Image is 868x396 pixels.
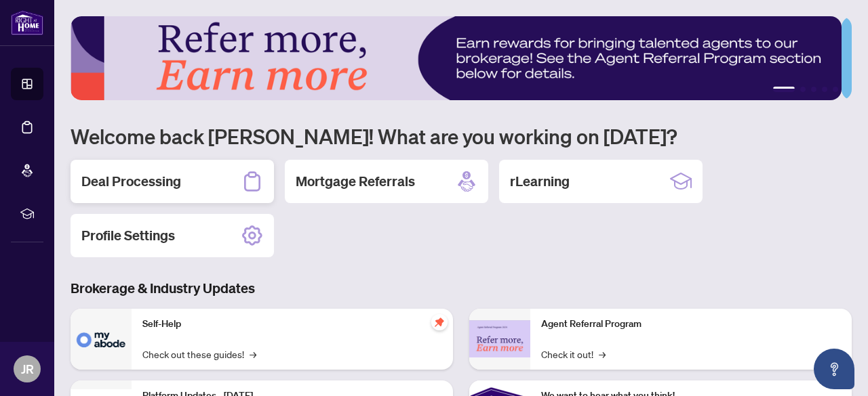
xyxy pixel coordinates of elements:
[431,314,448,330] span: pushpin
[296,172,415,191] h2: Mortgage Referrals
[81,226,175,245] h2: Profile Settings
[814,349,854,389] button: Open asap
[71,309,132,370] img: Self-Help
[510,172,570,191] h2: rLearning
[250,347,256,361] span: →
[11,10,43,35] img: logo
[142,347,256,361] a: Check out these guides!→
[811,87,816,92] button: 3
[71,16,842,100] img: Slide 0
[822,87,827,92] button: 4
[142,317,442,332] p: Self-Help
[599,347,606,361] span: →
[541,347,606,361] a: Check it out!→
[81,172,181,191] h2: Deal Processing
[541,317,841,332] p: Agent Referral Program
[21,359,34,378] span: JR
[71,123,852,149] h1: Welcome back [PERSON_NAME]! What are you working on [DATE]?
[469,320,530,357] img: Agent Referral Program
[800,87,806,92] button: 2
[773,87,795,92] button: 1
[833,87,838,92] button: 5
[71,279,852,298] h3: Brokerage & Industry Updates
